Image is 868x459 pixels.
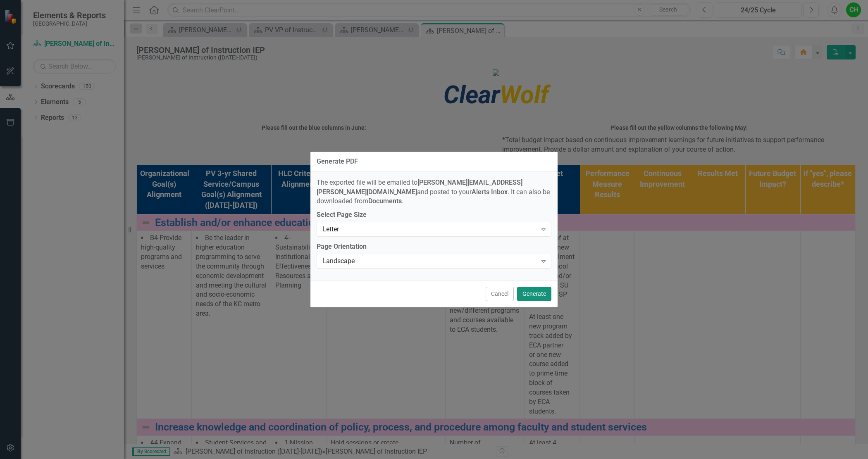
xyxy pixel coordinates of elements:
span: The exported file will be emailed to and posted to your . It can also be downloaded from . [317,178,550,205]
strong: Alerts Inbox [472,188,508,196]
div: Generate PDF [317,158,358,165]
button: Cancel [486,287,514,301]
strong: Documents [368,197,402,205]
label: Select Page Size [317,210,551,220]
button: Generate [517,287,551,301]
div: Landscape [322,257,537,266]
strong: [PERSON_NAME][EMAIL_ADDRESS][PERSON_NAME][DOMAIN_NAME] [317,178,522,196]
label: Page Orientation [317,242,551,252]
div: Letter [322,225,537,234]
